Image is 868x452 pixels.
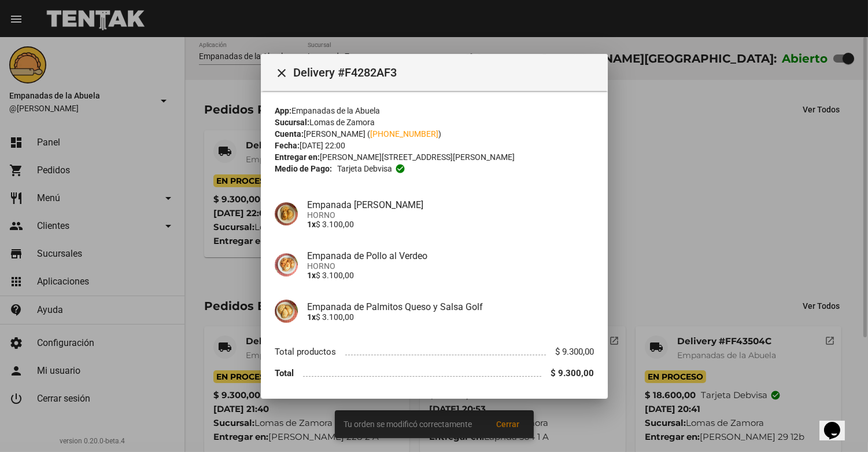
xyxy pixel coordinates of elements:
[275,105,594,116] div: Empanadas de la Abuela
[307,250,594,261] h4: Empanada de Pollo al Verdeo
[275,140,594,151] div: [DATE] 22:00
[275,116,594,128] div: Lomas de Zamora
[307,219,594,228] p: $ 3.100,00
[307,312,594,321] p: $ 3.100,00
[275,151,594,163] div: [PERSON_NAME][STREET_ADDRESS][PERSON_NAME]
[307,210,594,219] span: HORNO
[394,163,405,174] mat-icon: check_circle
[370,129,438,138] a: [PHONE_NUMBER]
[307,270,594,279] p: $ 3.100,00
[275,106,291,115] strong: App:
[275,66,289,80] mat-icon: Cerrar
[337,163,391,174] span: Tarjeta debvisa
[275,118,309,127] strong: Sucursal:
[307,270,316,279] b: 1x
[293,63,599,82] span: Delivery #F4282AF3
[819,406,856,440] iframe: chat widget
[275,128,594,140] div: [PERSON_NAME] ( )
[307,312,316,321] b: 1x
[275,141,300,150] strong: Fecha:
[270,61,293,84] button: Cerrar
[275,163,332,174] strong: Medio de Pago:
[275,300,298,323] img: 23889947-f116-4e8f-977b-138207bb6e24.jpg
[275,253,298,276] img: b535b57a-eb23-4682-a080-b8c53aa6123f.jpg
[307,199,594,210] h4: Empanada [PERSON_NAME]
[275,152,320,162] strong: Entregar en:
[275,341,594,363] li: Total productos $ 9.300,00
[275,202,298,225] img: f753fea7-0f09-41b3-9a9e-ddb84fc3b359.jpg
[307,261,594,270] span: HORNO
[275,362,594,384] li: Total $ 9.300,00
[307,219,316,228] b: 1x
[307,301,594,312] h4: Empanada de Palmitos Queso y Salsa Golf
[275,129,304,138] strong: Cuenta:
